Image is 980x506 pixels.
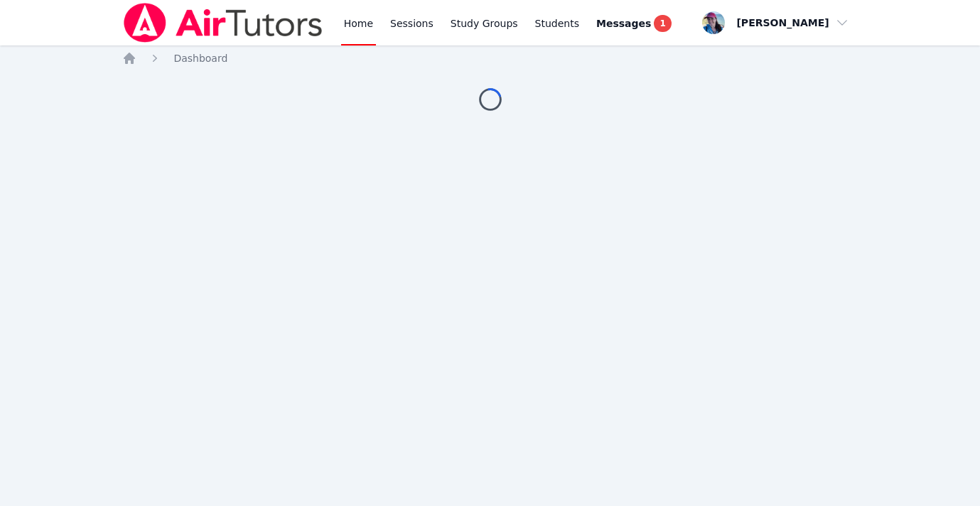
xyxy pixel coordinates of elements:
[122,51,857,65] nav: Breadcrumb
[173,53,227,64] span: Dashboard
[596,16,651,31] span: Messages
[173,51,227,65] a: Dashboard
[122,3,323,43] img: Air Tutors
[654,15,671,32] span: 1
